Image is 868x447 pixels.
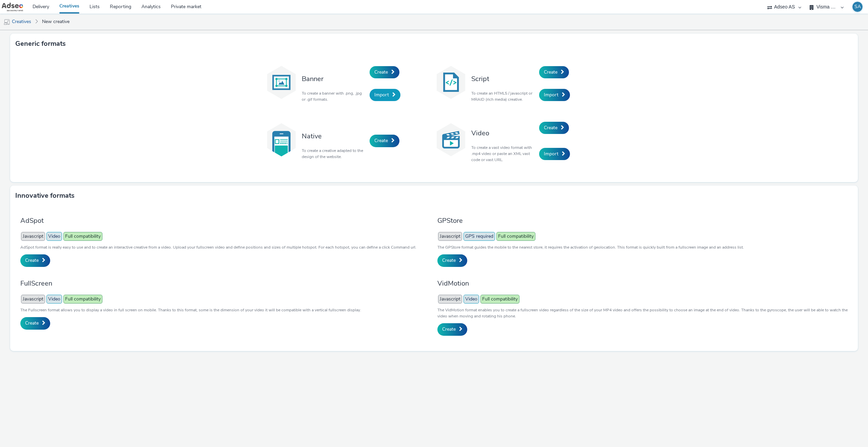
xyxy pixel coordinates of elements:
span: GPS required [463,232,495,241]
a: Create [20,254,50,267]
img: banner.svg [264,65,298,99]
span: Javascript [438,232,462,241]
h3: AdSpot [20,216,431,225]
h3: Generic formats [15,39,66,49]
span: Full compatibility [63,232,102,241]
p: The Fullscreen format allows you to display a video in full screen on mobile. Thanks to this form... [20,307,431,313]
p: To create a banner with .png, .jpg or .gif formats. [302,90,366,102]
span: Javascript [21,232,45,241]
span: Create [374,69,388,75]
span: Create [442,257,456,264]
a: Create [539,66,569,78]
a: Create [370,135,399,147]
a: Import [539,148,570,160]
span: Create [25,257,39,264]
h3: Script [471,74,536,83]
span: Full compatibility [496,232,535,241]
a: Create [539,122,569,134]
span: Create [374,137,388,144]
span: Create [25,320,39,326]
span: Video [46,295,62,304]
h3: Innovative formats [15,191,75,201]
span: Create [442,326,456,332]
a: Create [20,317,50,329]
p: AdSpot format is really easy to use and to create an interactive creative from a video. Upload yo... [20,244,431,250]
h3: Banner [302,74,366,83]
span: Create [544,124,557,131]
h3: GPStore [437,216,848,225]
span: Javascript [438,295,462,304]
span: Video [463,295,479,304]
span: Javascript [21,295,45,304]
h3: VidMotion [437,279,848,288]
span: Full compatibility [480,295,519,304]
img: video.svg [434,123,468,157]
span: Import [374,92,389,98]
span: Import [544,92,558,98]
a: Create [437,323,467,335]
span: Video [46,232,62,241]
div: SA [854,2,861,12]
span: Full compatibility [63,295,102,304]
a: Create [437,254,467,267]
a: Create [370,66,399,78]
a: Import [370,89,400,101]
p: The GPStore format guides the mobile to the nearest store, it requires the activation of geolocat... [437,244,848,250]
img: code.svg [434,65,468,99]
h3: FullScreen [20,279,431,288]
p: To create an HTML5 / javascript or MRAID (rich media) creative. [471,90,536,102]
h3: Native [302,132,366,141]
a: New creative [39,14,73,30]
a: Import [539,89,570,101]
p: The VidMotion format enables you to create a fullscreen video regardless of the size of your MP4 ... [437,307,848,319]
img: native.svg [264,123,298,157]
img: mobile [3,19,10,25]
p: To create a creative adapted to the design of the website. [302,148,366,160]
h3: Video [471,129,536,138]
img: undefined Logo [2,3,23,11]
p: To create a vast video format with .mp4 video or paste an XML vast code or vast URL. [471,144,536,163]
span: Import [544,151,558,157]
span: Create [544,69,557,75]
